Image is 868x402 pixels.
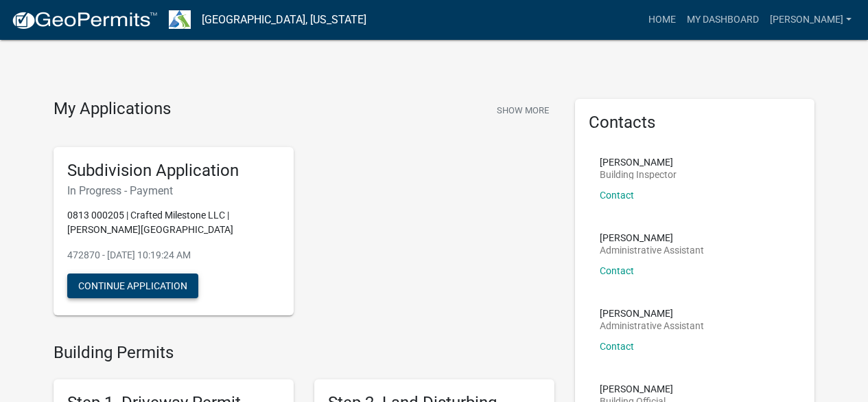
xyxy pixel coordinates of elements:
[67,184,280,197] h6: In Progress - Payment
[67,273,198,298] button: Continue Application
[681,7,764,33] a: My Dashboard
[600,245,704,255] p: Administrative Assistant
[589,113,801,133] h5: Contacts
[600,384,673,394] p: [PERSON_NAME]
[643,7,681,33] a: Home
[67,248,280,263] p: 472870 - [DATE] 10:19:24 AM
[54,99,171,120] h4: My Applications
[600,265,634,276] a: Contact
[600,309,704,318] p: [PERSON_NAME]
[491,99,554,122] button: Show More
[600,157,677,167] p: [PERSON_NAME]
[54,343,554,363] h4: Building Permits
[600,341,634,352] a: Contact
[600,170,677,179] p: Building Inspector
[600,233,704,243] p: [PERSON_NAME]
[67,161,280,181] h5: Subdivision Application
[169,10,191,29] img: Troup County, Georgia
[202,8,366,32] a: [GEOGRAPHIC_DATA], [US_STATE]
[67,208,280,237] p: 0813 000205 | Crafted Milestone LLC | [PERSON_NAME][GEOGRAPHIC_DATA]
[600,190,634,201] a: Contact
[764,7,857,33] a: [PERSON_NAME]
[600,321,704,331] p: Administrative Assistant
